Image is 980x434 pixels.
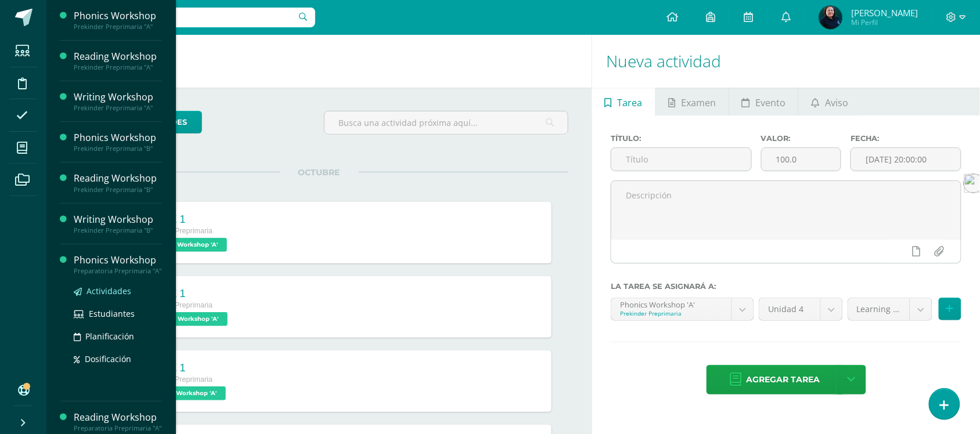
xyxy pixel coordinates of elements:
[851,148,961,171] input: Fecha de entrega
[618,89,643,117] span: Tarea
[851,7,918,19] span: [PERSON_NAME]
[656,88,729,115] a: Examen
[60,35,578,88] h1: Actividades
[819,6,842,29] img: 025a7cf4a908f3c26f6a181e68158fd9.png
[280,167,359,178] span: OCTUBRE
[74,91,162,112] a: Writing WorkshopPrekinder Preprimaria "A"
[142,288,230,300] div: PHASE 1
[74,284,162,298] a: Actividades
[74,50,162,63] div: Reading Workshop
[325,111,568,134] input: Busca una actividad próxima aquí...
[74,186,162,194] div: Prekinder Preprimaria "B"
[85,353,131,364] span: Dosificación
[851,17,918,27] span: Mi Perfil
[729,88,798,115] a: Evento
[74,254,162,267] div: Phonics Workshop
[747,366,820,394] span: Agregar tarea
[142,386,226,400] span: Writing Workshop 'A'
[755,89,786,117] span: Evento
[74,307,162,320] a: Estudiantes
[74,144,162,153] div: Prekinder Preprimaria "B"
[85,331,134,342] span: Planificación
[611,134,751,143] label: Título:
[74,352,162,366] a: Dosificación
[142,301,212,309] span: Prekinder Preprimaria
[74,267,162,275] div: Preparatoria Preprimaria "A"
[620,309,723,317] div: Prekinder Preprimaria
[142,214,230,226] div: PHASE 1
[142,362,229,374] div: PHASE 1
[762,148,841,171] input: Puntos máximos
[74,9,162,23] div: Phonics Workshop
[611,148,751,171] input: Título
[74,23,162,31] div: Prekinder Preprimaria "A"
[799,88,861,115] a: Aviso
[761,134,842,143] label: Valor:
[74,63,162,71] div: Prekinder Preprimaria "A"
[74,330,162,343] a: Planificación
[74,172,162,193] a: Reading WorkshopPrekinder Preprimaria "B"
[142,312,228,326] span: Reading Workshop 'A'
[74,172,162,185] div: Reading Workshop
[611,282,961,291] label: La tarea se asignará a:
[74,50,162,71] a: Reading WorkshopPrekinder Preprimaria "A"
[620,298,723,309] div: Phonics Workshop 'A'
[592,88,655,115] a: Tarea
[606,35,966,88] h1: Nueva actividad
[611,298,754,320] a: Phonics Workshop 'A'Prekinder Preprimaria
[74,254,162,275] a: Phonics WorkshopPreparatoria Preprimaria "A"
[142,375,212,384] span: Prekinder Preprimaria
[142,238,227,252] span: Phonics Workshop 'A'
[89,308,135,319] span: Estudiantes
[74,424,162,432] div: Preparatoria Preprimaria "A"
[848,298,932,320] a: Learning activities (70.0pts)
[74,411,162,432] a: Reading WorkshopPreparatoria Preprimaria "A"
[74,104,162,112] div: Prekinder Preprimaria "A"
[74,226,162,234] div: Prekinder Preprimaria "B"
[825,89,848,117] span: Aviso
[74,131,162,153] a: Phonics WorkshopPrekinder Preprimaria "B"
[74,91,162,104] div: Writing Workshop
[87,285,131,296] span: Actividades
[74,213,162,234] a: Writing WorkshopPrekinder Preprimaria "B"
[857,298,901,320] span: Learning activities (70.0pts)
[768,298,812,320] span: Unidad 4
[681,89,716,117] span: Examen
[74,213,162,226] div: Writing Workshop
[74,9,162,31] a: Phonics WorkshopPrekinder Preprimaria "A"
[74,411,162,424] div: Reading Workshop
[851,134,961,143] label: Fecha:
[142,227,212,235] span: Prekinder Preprimaria
[54,8,315,27] input: Busca un usuario...
[74,131,162,144] div: Phonics Workshop
[759,298,842,320] a: Unidad 4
